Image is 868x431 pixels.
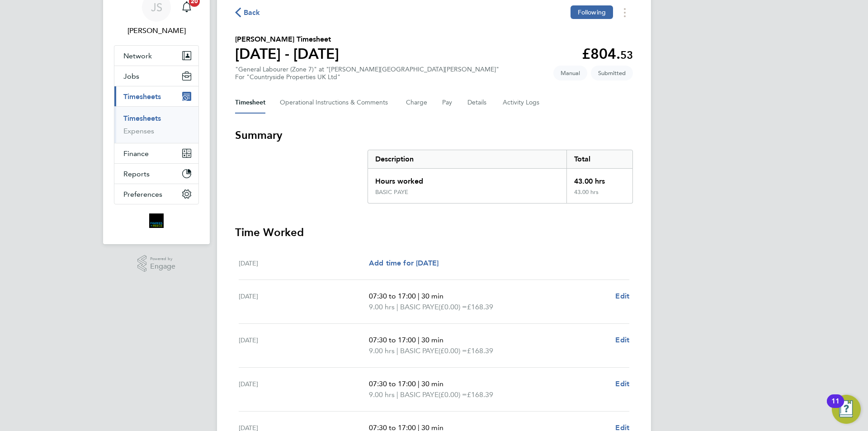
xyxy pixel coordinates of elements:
[239,379,369,400] div: [DATE]
[439,303,467,311] span: (£0.00) =
[123,170,150,178] span: Reports
[578,8,606,16] span: Following
[235,7,260,18] button: Back
[235,66,499,81] div: "General Labourer (Zone 7)" at "[PERSON_NAME][GEOGRAPHIC_DATA][PERSON_NAME]"
[123,127,154,135] a: Expenses
[615,292,629,300] span: Edit
[369,258,439,269] a: Add time for [DATE]
[123,114,161,123] a: Timesheets
[150,263,175,270] span: Engage
[396,303,398,311] span: |
[369,259,439,267] span: Add time for [DATE]
[114,25,199,36] span: Julia Scholes
[421,292,443,300] span: 30 min
[396,390,398,399] span: |
[418,336,420,344] span: |
[114,213,199,228] a: Go to home page
[615,335,629,346] a: Edit
[244,7,260,18] span: Back
[114,66,198,86] button: Jobs
[369,292,416,300] span: 07:30 to 17:00
[369,379,416,388] span: 07:30 to 17:00
[369,336,416,344] span: 07:30 to 17:00
[123,190,162,199] span: Preferences
[467,390,493,399] span: £168.39
[615,379,629,389] a: Edit
[418,292,420,300] span: |
[439,390,467,399] span: (£0.00) =
[503,92,541,114] button: Activity Logs
[369,390,395,399] span: 9.00 hrs
[123,149,149,158] span: Finance
[831,401,840,413] div: 11
[442,92,453,114] button: Pay
[150,255,175,263] span: Powered by
[280,92,392,114] button: Operational Instructions & Comments
[368,169,566,189] div: Hours worked
[151,1,162,13] span: JS
[439,346,467,355] span: (£0.00) =
[123,72,139,81] span: Jobs
[617,5,633,19] button: Timesheets Menu
[114,184,198,204] button: Preferences
[396,346,398,355] span: |
[467,303,493,311] span: £168.39
[566,169,632,189] div: 43.00 hrs
[235,34,339,45] h2: [PERSON_NAME] Timesheet
[235,45,339,63] h1: [DATE] - [DATE]
[375,189,408,196] div: BASIC PAYE
[400,302,439,313] span: BASIC PAYE
[467,346,493,355] span: £168.39
[114,106,198,143] div: Timesheets
[406,92,428,114] button: Charge
[832,395,861,424] button: Open Resource Center, 11 new notifications
[418,379,420,388] span: |
[400,346,439,356] span: BASIC PAYE
[620,48,633,62] span: 53
[369,303,395,311] span: 9.00 hrs
[137,255,176,272] a: Powered byEngage
[582,45,633,62] app-decimal: £804.
[114,143,198,163] button: Finance
[615,336,629,344] span: Edit
[239,335,369,356] div: [DATE]
[235,128,633,142] h3: Summary
[615,291,629,302] a: Edit
[571,5,613,19] button: Following
[615,379,629,388] span: Edit
[235,225,633,240] h3: Time Worked
[369,346,395,355] span: 9.00 hrs
[421,379,443,388] span: 30 min
[400,389,439,400] span: BASIC PAYE
[591,66,633,81] span: This timesheet is Submitted.
[566,189,632,203] div: 43.00 hrs
[239,291,369,313] div: [DATE]
[368,150,566,168] div: Description
[239,258,369,269] div: [DATE]
[368,150,633,204] div: Summary
[123,52,152,60] span: Network
[421,336,443,344] span: 30 min
[114,164,198,184] button: Reports
[553,66,587,81] span: This timesheet was manually created.
[114,46,198,66] button: Network
[149,213,164,228] img: bromak-logo-retina.png
[235,73,499,81] div: For "Countryside Properties UK Ltd"
[235,92,265,114] button: Timesheet
[114,86,198,106] button: Timesheets
[123,92,161,101] span: Timesheets
[467,92,488,114] button: Details
[566,150,632,168] div: Total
